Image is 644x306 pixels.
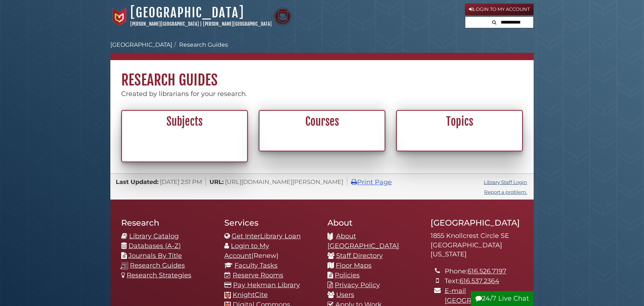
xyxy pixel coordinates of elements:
a: Faculty Tasks [234,261,277,269]
a: Policies [335,271,360,279]
li: Text: [445,276,523,286]
span: [DATE] 2:51 PM [160,178,202,185]
h2: Courses [263,115,381,129]
a: Library Staff Login [484,179,527,185]
span: Created by librarians for your research. [121,90,247,98]
h2: Research [121,218,213,228]
a: Get InterLibrary Loan [232,232,301,240]
img: Calvin favicon logo [224,292,231,298]
a: Login to My Account [224,242,269,260]
a: Report a problem. [484,189,527,195]
a: [GEOGRAPHIC_DATA] [110,41,172,48]
li: Phone: [445,267,523,276]
i: Print Page [351,179,357,185]
li: (Renew) [224,241,317,261]
button: Search [490,17,499,26]
a: [PERSON_NAME][GEOGRAPHIC_DATA] [203,21,272,27]
h2: Subjects [126,115,243,129]
a: KnightCite [233,291,268,299]
i: Search [492,20,496,25]
span: [URL][DOMAIN_NAME][PERSON_NAME] [225,178,343,185]
h2: Topics [401,115,518,129]
h2: About [327,218,420,228]
a: [PERSON_NAME][GEOGRAPHIC_DATA] [130,21,199,27]
a: Research Guides [130,261,185,269]
span: URL: [209,178,224,185]
span: | [200,21,202,27]
a: Library Catalog [129,232,179,240]
a: About [GEOGRAPHIC_DATA] [327,232,399,250]
a: Research Strategies [127,271,191,279]
nav: breadcrumb [110,41,534,60]
a: Staff Directory [336,252,383,260]
h2: Services [224,218,317,228]
a: 616.526.7197 [467,267,507,275]
a: Pay Hekman Library [233,281,300,289]
a: E-mail [GEOGRAPHIC_DATA] [445,287,516,305]
img: research-guides-icon-white_37x37.png [120,262,128,270]
a: Login to My Account [465,4,534,15]
img: Calvin University [110,8,128,26]
img: Calvin Theological Seminary [274,8,292,26]
a: Reserve Rooms [233,271,283,279]
h1: Research Guides [110,60,534,89]
address: 1855 Knollcrest Circle SE [GEOGRAPHIC_DATA][US_STATE] [431,231,523,259]
a: Journals By Title [128,252,182,260]
h2: [GEOGRAPHIC_DATA] [431,218,523,228]
a: Users [336,291,354,299]
a: Privacy Policy [335,281,380,289]
button: 24/7 Live Chat [471,291,534,306]
a: Databases (A-Z) [128,242,181,250]
a: [GEOGRAPHIC_DATA] [130,5,244,21]
a: Research Guides [179,41,228,48]
a: Print Page [351,178,392,186]
a: 616.537.2364 [459,277,499,285]
span: Last Updated: [116,178,158,185]
a: Floor Maps [336,261,372,269]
